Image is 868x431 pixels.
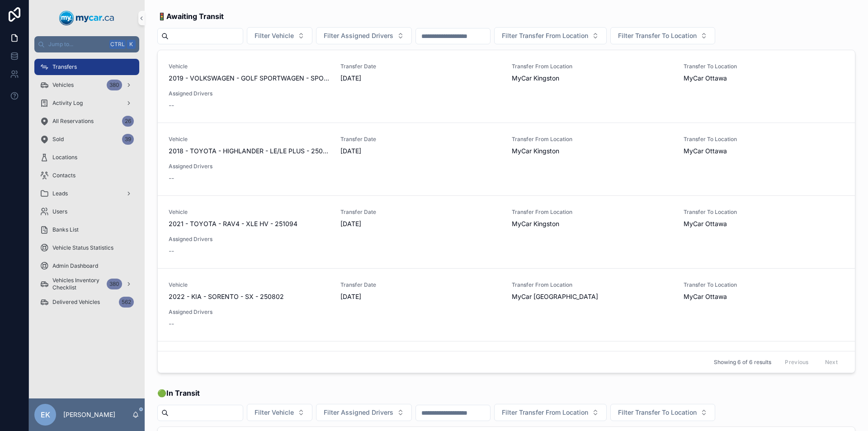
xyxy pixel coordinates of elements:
[52,118,94,125] span: All Reservations
[512,219,559,228] span: MyCar Kingston
[610,27,715,44] button: Select Button
[169,136,330,143] span: Vehicle
[34,36,139,52] button: Jump to...CtrlK
[34,167,139,184] a: Contacts
[512,281,673,289] span: Transfer From Location
[34,131,139,147] a: Sold39
[107,80,122,90] div: 380
[169,63,330,70] span: Vehicle
[107,279,122,289] div: 380
[34,276,139,292] a: Vehicles Inventory Checklist380
[34,95,139,111] a: Activity Log
[52,99,83,107] span: Activity Log
[684,208,844,216] span: Transfer To Location
[166,388,200,398] strong: In Transit
[618,408,697,417] span: Filter Transfer To Location
[169,319,174,328] span: --
[714,358,771,365] span: Showing 6 of 6 results
[122,116,134,127] div: 26
[52,226,79,233] span: Banks List
[169,74,330,83] span: 2019 - VOLKSWAGEN - GOLF SPORTWAGEN - SPORTWAGEN HIGHLINE - 250767
[52,136,64,143] span: Sold
[494,404,607,421] button: Select Button
[340,136,501,143] span: Transfer Date
[158,195,855,268] a: Vehicle2021 - TOYOTA - RAV4 - XLE HV - 251094Transfer Date[DATE]Transfer From LocationMyCar Kings...
[610,404,715,421] button: Select Button
[52,81,74,89] span: Vehicles
[52,298,100,306] span: Delivered Vehicles
[512,136,673,143] span: Transfer From Location
[340,147,501,156] span: [DATE]
[63,410,115,419] p: [PERSON_NAME]
[502,408,588,417] span: Filter Transfer From Location
[34,59,139,75] a: Transfers
[169,281,330,289] span: Vehicle
[59,11,114,25] img: App logo
[34,77,139,93] a: Vehicles380
[158,268,855,341] a: Vehicle2022 - KIA - SORENTO - SX - 250802Transfer Date[DATE]Transfer From LocationMyCar [GEOGRAPH...
[340,74,501,83] span: [DATE]
[34,185,139,202] a: Leads
[684,136,844,143] span: Transfer To Location
[618,31,697,40] span: Filter Transfer To Location
[169,292,284,301] span: 2022 - KIA - SORENTO - SX - 250802
[34,240,139,256] a: Vehicle Status Statistics
[684,219,727,228] span: MyCar Ottawa
[316,27,412,44] button: Select Button
[324,31,393,40] span: Filter Assigned Drivers
[169,147,330,156] span: 2018 - TOYOTA - HIGHLANDER - LE/LE PLUS - 250790
[169,219,297,228] span: 2021 - TOYOTA - RAV4 - XLE HV - 251094
[684,74,727,83] span: MyCar Ottawa
[340,208,501,216] span: Transfer Date
[52,262,98,270] span: Admin Dashboard
[34,294,139,310] a: Delivered Vehicles562
[340,281,501,289] span: Transfer Date
[166,12,224,21] strong: Awaiting Transit
[127,41,135,48] span: K
[158,50,855,123] a: Vehicle2019 - VOLKSWAGEN - GOLF SPORTWAGEN - SPORTWAGEN HIGHLINE - 250767Transfer Date[DATE]Trans...
[512,292,598,301] span: MyCar [GEOGRAPHIC_DATA]
[52,208,67,215] span: Users
[340,63,501,70] span: Transfer Date
[494,27,607,44] button: Select Button
[247,404,312,421] button: Select Button
[684,63,844,70] span: Transfer To Location
[512,74,559,83] span: MyCar Kingston
[169,163,330,170] span: Assigned Drivers
[169,174,174,183] span: --
[169,308,330,316] span: Assigned Drivers
[52,190,68,197] span: Leads
[247,27,312,44] button: Select Button
[169,101,174,110] span: --
[122,134,134,145] div: 39
[502,31,588,40] span: Filter Transfer From Location
[52,172,75,179] span: Contacts
[512,208,673,216] span: Transfer From Location
[684,281,844,289] span: Transfer To Location
[34,113,139,129] a: All Reservations26
[157,388,200,398] span: 🟢
[109,40,126,49] span: Ctrl
[169,246,174,256] span: --
[684,147,727,156] span: MyCar Ottawa
[324,408,393,417] span: Filter Assigned Drivers
[52,277,103,291] span: Vehicles Inventory Checklist
[255,408,294,417] span: Filter Vehicle
[169,236,330,243] span: Assigned Drivers
[34,204,139,220] a: Users
[512,147,559,156] span: MyCar Kingston
[52,154,77,161] span: Locations
[169,208,330,216] span: Vehicle
[52,244,113,251] span: Vehicle Status Statistics
[158,123,855,195] a: Vehicle2018 - TOYOTA - HIGHLANDER - LE/LE PLUS - 250790Transfer Date[DATE]Transfer From LocationM...
[169,90,330,97] span: Assigned Drivers
[29,52,145,322] div: scrollable content
[157,11,224,22] span: 🚦
[52,63,77,71] span: Transfers
[340,292,501,301] span: [DATE]
[255,31,294,40] span: Filter Vehicle
[340,219,501,228] span: [DATE]
[34,222,139,238] a: Banks List
[48,41,106,48] span: Jump to...
[684,292,727,301] span: MyCar Ottawa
